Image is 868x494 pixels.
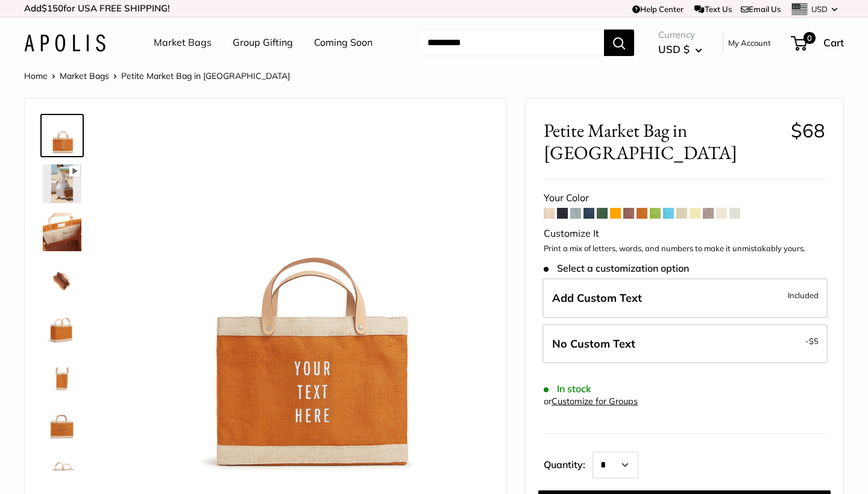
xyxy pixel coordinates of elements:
a: Market Bags [154,34,212,52]
span: USD [811,4,828,14]
div: or [544,393,638,410]
a: Home [24,70,48,81]
a: Petite Market Bag in Cognac [40,307,84,350]
label: Add Custom Text [542,278,828,318]
img: Petite Market Bag in Cognac [43,116,81,155]
a: Help Center [632,4,684,14]
label: Leave Blank [542,324,828,364]
span: 0 [804,32,816,44]
span: $5 [809,336,819,346]
span: USD $ [658,43,690,55]
span: $68 [791,119,825,142]
button: USD $ [658,40,702,59]
span: Included [788,288,819,302]
img: Petite Market Bag in Cognac [43,405,81,444]
span: Currency [658,27,702,43]
a: Petite Market Bag in Cognac [40,355,84,398]
span: - [805,334,819,348]
img: Petite Market Bag in Cognac [121,116,488,483]
a: 0 Cart [792,33,844,52]
span: Cart [823,36,844,49]
span: $150 [42,2,63,14]
a: Coming Soon [314,34,373,52]
img: Petite Market Bag in Cognac [43,213,81,251]
span: In stock [544,383,591,395]
span: Petite Market Bag in [GEOGRAPHIC_DATA] [121,70,290,81]
span: Add Custom Text [552,291,642,305]
button: Search [604,30,634,56]
span: Petite Market Bag in [GEOGRAPHIC_DATA] [544,119,782,164]
img: Petite Market Bag in Cognac [43,357,81,396]
a: My Account [728,36,771,50]
label: Quantity: [544,448,593,478]
a: Petite Market Bag in Cognac [40,162,84,205]
a: Petite Market Bag in Cognac [40,210,84,254]
img: Petite Market Bag in Cognac [43,164,81,203]
span: Select a customization option [544,263,689,274]
img: Petite Market Bag in Cognac [43,309,81,348]
img: Petite Market Bag in Cognac [43,261,81,299]
a: Text Us [694,4,731,14]
p: Print a mix of letters, words, and numbers to make it unmistakably yours. [544,243,825,255]
img: Petite Market Bag in Cognac [43,454,81,492]
a: Customize for Groups [552,396,638,407]
a: Group Gifting [233,34,293,52]
a: Petite Market Bag in Cognac [40,258,84,302]
a: Petite Market Bag in Cognac [40,114,84,157]
input: Search... [418,30,604,56]
a: Petite Market Bag in Cognac [40,403,84,446]
a: Market Bags [60,70,109,81]
div: Your Color [544,189,825,207]
nav: Breadcrumb [24,68,290,84]
span: No Custom Text [552,337,635,351]
img: Apolis [24,34,105,52]
div: Customize It [544,225,825,243]
a: Email Us [741,4,781,14]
